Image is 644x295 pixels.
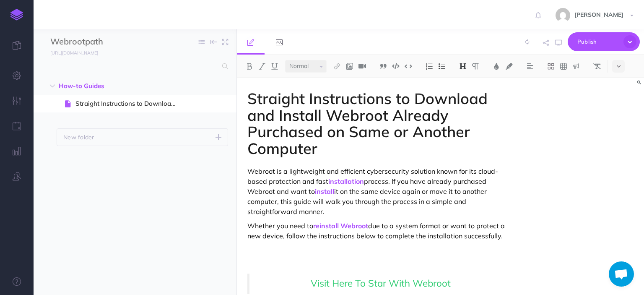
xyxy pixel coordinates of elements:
img: Blockquote button [379,63,387,70]
p: Whether you need to due to a system format or want to protect a new device, follow the instructio... [247,221,511,241]
img: Link button [333,63,341,70]
a: install [315,187,334,196]
span: Visit Here To Star With Webroot [311,277,451,289]
img: Inline code button [405,63,412,69]
img: Bold button [246,63,253,70]
img: Italic button [258,63,266,70]
img: Unordered list button [438,63,446,70]
span: Publish [577,35,619,48]
span: How-to Guides [59,81,176,91]
button: Publish [568,32,640,51]
h1: Straight Instructions to Download and Install Webroot Already Purchased on Same or Another Computer [247,90,511,157]
img: Add video button [358,63,366,70]
img: Alignment dropdown menu button [526,63,534,70]
img: logo-mark.svg [10,9,23,21]
p: Webroot is a lightweight and efficient cybersecurity solution known for its cloud-based protectio... [247,166,511,217]
a: reinstall Webroot [313,222,368,230]
img: Text color button [493,63,500,70]
img: Paragraph button [472,63,479,70]
input: Search [50,59,217,74]
div: Open chat [609,261,634,287]
input: Documentation Name [50,36,149,48]
span: Straight Instructions to Download and Install Webroot Already Purchased on Same or Another Computer [75,99,186,109]
span: [PERSON_NAME] [570,11,628,18]
small: [URL][DOMAIN_NAME] [50,50,98,56]
img: Clear styles button [593,63,601,70]
img: Text background color button [505,63,513,70]
a: [URL][DOMAIN_NAME] [34,48,106,57]
button: New folder [57,128,228,146]
img: Create table button [560,63,567,70]
a: installation [328,177,364,185]
img: Headings dropdown button [459,63,467,70]
img: Add image button [346,63,353,70]
img: f9879123e3b99fd03a91fa418c3f8316.jpg [556,8,570,23]
img: Callout dropdown menu button [572,63,580,70]
img: Code block button [392,63,400,69]
a: Visit Here To Star With Webroot [259,278,502,289]
img: Underline button [271,63,278,70]
img: Ordered list button [426,63,433,70]
p: New folder [63,133,94,142]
